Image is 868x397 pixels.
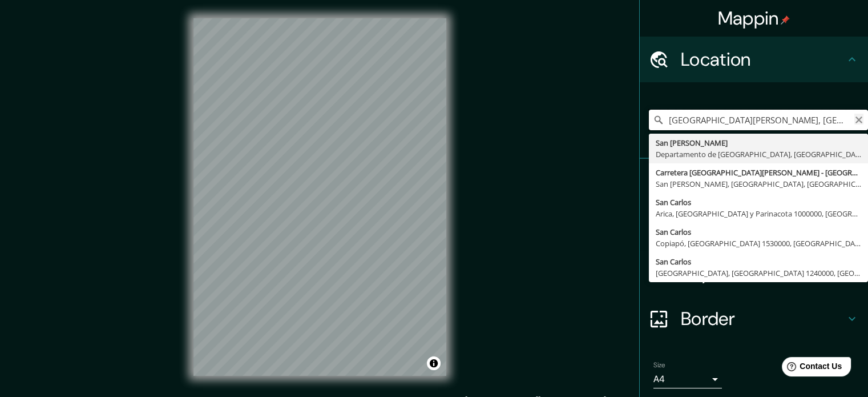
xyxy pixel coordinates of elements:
[718,7,790,30] h4: Mappin
[656,208,861,219] div: Arica, [GEOGRAPHIC_DATA] y Parinacota 1000000, [GEOGRAPHIC_DATA]
[656,197,861,208] div: San Carlos
[640,296,868,342] div: Border
[681,262,845,284] h4: Layout
[427,356,441,370] button: Toggle attribution
[640,250,868,296] div: Layout
[656,137,861,149] div: San [PERSON_NAME]
[649,110,868,130] input: Pick your city or area
[656,226,861,238] div: San Carlos
[656,256,861,267] div: San Carlos
[681,307,845,330] h4: Border
[193,18,446,376] canvas: Map
[656,178,861,190] div: San [PERSON_NAME], [GEOGRAPHIC_DATA], [GEOGRAPHIC_DATA]
[656,167,861,178] div: Carretera [GEOGRAPHIC_DATA][PERSON_NAME] - [GEOGRAPHIC_DATA][PERSON_NAME]
[640,204,868,250] div: Style
[656,238,861,249] div: Copiapó, [GEOGRAPHIC_DATA] 1530000, [GEOGRAPHIC_DATA]
[653,370,722,388] div: A4
[640,37,868,82] div: Location
[656,267,861,279] div: [GEOGRAPHIC_DATA], [GEOGRAPHIC_DATA] 1240000, [GEOGRAPHIC_DATA]
[766,352,855,384] iframe: Help widget launcher
[854,114,863,125] button: Clear
[781,15,790,25] img: pin-icon.png
[653,360,665,370] label: Size
[681,48,845,71] h4: Location
[656,149,861,160] div: Departamento de [GEOGRAPHIC_DATA], [GEOGRAPHIC_DATA]
[640,159,868,204] div: Pins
